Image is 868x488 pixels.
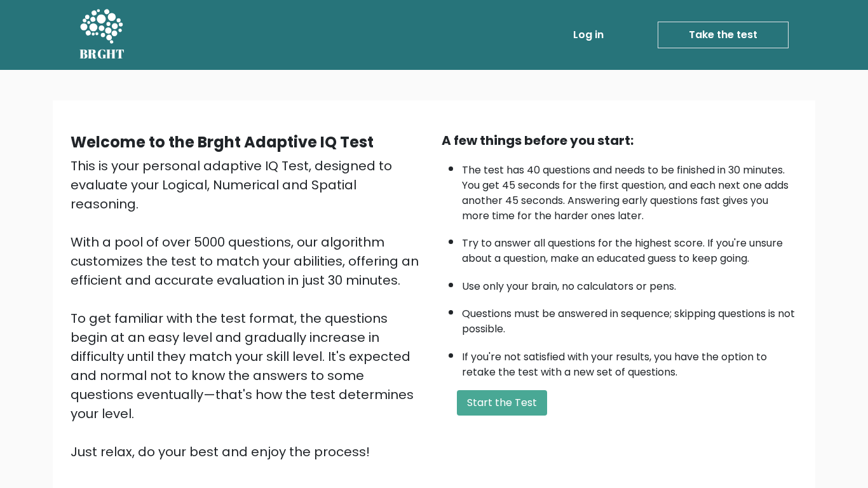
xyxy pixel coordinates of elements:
[568,22,609,48] a: Log in
[79,5,125,65] a: BRGHT
[658,22,789,48] a: Take the test
[462,273,797,294] li: Use only your brain, no calculators or pens.
[442,131,797,150] div: A few things before you start:
[71,156,426,461] div: This is your personal adaptive IQ Test, designed to evaluate your Logical, Numerical and Spatial ...
[462,229,797,266] li: Try to answer all questions for the highest score. If you're unsure about a question, make an edu...
[462,343,797,380] li: If you're not satisfied with your results, you have the option to retake the test with a new set ...
[462,156,797,224] li: The test has 40 questions and needs to be finished in 30 minutes. You get 45 seconds for the firs...
[462,300,797,337] li: Questions must be answered in sequence; skipping questions is not possible.
[79,46,125,62] h5: BRGHT
[71,132,374,152] b: Welcome to the Brght Adaptive IQ Test
[457,390,547,416] button: Start the Test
